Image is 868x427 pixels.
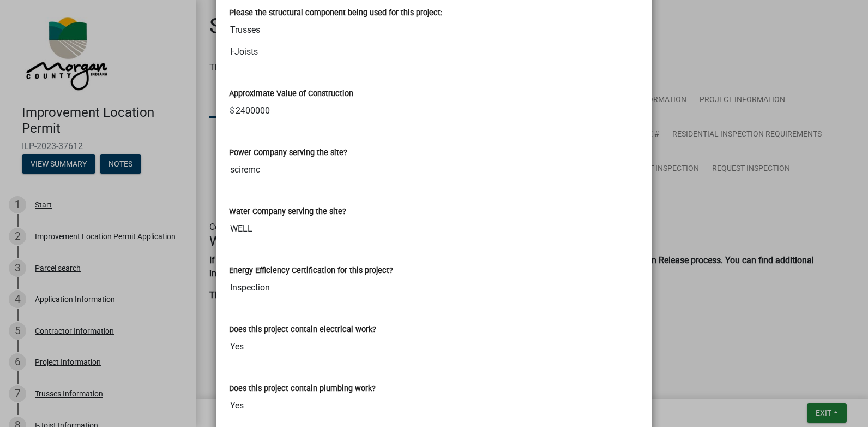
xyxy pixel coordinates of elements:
[229,326,376,334] label: Does this project contain electrical work?
[229,149,347,157] label: Power Company serving the site?
[229,90,353,98] label: Approximate Value of Construction
[229,9,442,17] label: Please the structural component being used for this project:
[229,208,346,216] label: Water Company serving the site?
[229,100,235,122] span: $
[229,267,393,275] label: Energy Efficiency Certification for this project?
[229,385,376,393] label: Does this project contain plumbing work?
